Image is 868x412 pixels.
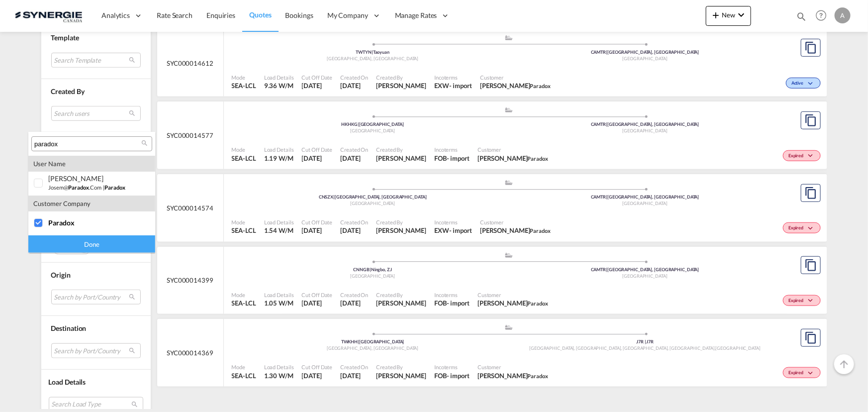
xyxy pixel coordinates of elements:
span: paradox [104,184,125,191]
input: Search Customer Details [34,140,141,149]
md-icon: icon-magnify [141,139,148,147]
div: customer company [28,196,155,211]
span: paradox [48,218,75,227]
div: jose Matute [48,174,126,183]
div: user name [28,156,155,172]
div: <span class="highlightedText">paradox</span> [48,218,126,227]
small: josem@ .com [48,184,101,191]
small: | [103,184,125,191]
span: paradox [68,184,89,191]
div: Done [28,235,155,253]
